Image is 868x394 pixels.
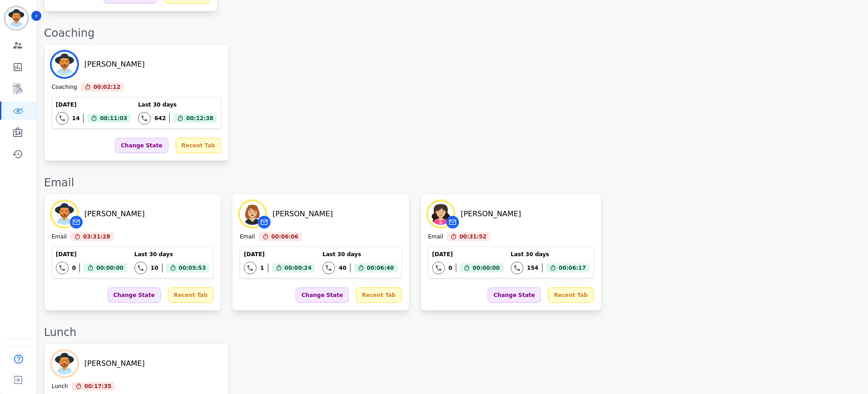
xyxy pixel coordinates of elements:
span: 00:17:35 [84,382,112,391]
img: Avatar [240,201,265,227]
div: Last 30 days [322,251,397,258]
span: 00:06:06 [271,232,299,241]
span: 00:00:24 [285,263,312,272]
span: 00:02:12 [94,83,121,92]
div: Last 30 days [138,101,217,108]
div: Change State [108,287,161,303]
div: 40 [339,264,346,272]
span: 00:00:00 [96,263,123,272]
img: Avatar [52,201,77,227]
div: 642 [154,115,166,122]
div: Change State [296,287,349,303]
div: 0 [72,264,76,272]
span: 00:00:00 [473,263,500,272]
div: 14 [72,115,80,122]
div: Recent Tab [356,287,401,303]
span: 00:06:40 [367,263,394,272]
div: Lunch [52,383,68,391]
span: 00:12:38 [186,114,213,123]
img: Avatar [52,351,77,376]
div: [PERSON_NAME] [84,209,145,219]
div: [DATE] [56,101,131,108]
div: [DATE] [244,251,315,258]
div: Email [44,175,859,190]
div: 154 [527,264,538,272]
div: Recent Tab [176,138,221,153]
div: Last 30 days [134,251,209,258]
div: [PERSON_NAME] [84,358,145,369]
div: Email [428,233,443,241]
div: Recent Tab [168,287,213,303]
div: Change State [115,138,168,153]
div: Last 30 days [511,251,590,258]
div: 10 [151,264,158,272]
div: Coaching [52,83,77,92]
span: 00:05:53 [179,263,206,272]
div: [DATE] [56,251,127,258]
img: Bordered avatar [5,7,27,29]
span: 00:06:17 [559,263,586,272]
div: Change State [488,287,541,303]
div: [DATE] [432,251,503,258]
img: Avatar [428,201,454,227]
span: 00:31:52 [459,232,487,241]
div: Email [52,233,67,241]
div: [PERSON_NAME] [84,59,145,70]
div: 0 [449,264,452,272]
span: 03:31:28 [83,232,110,241]
div: Lunch [44,325,859,340]
div: Coaching [44,26,859,40]
div: [PERSON_NAME] [461,209,521,219]
div: Email [240,233,255,241]
div: [PERSON_NAME] [272,209,333,219]
img: Avatar [52,52,77,77]
div: 1 [260,264,264,272]
span: 00:11:03 [100,114,127,123]
div: Recent Tab [548,287,593,303]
